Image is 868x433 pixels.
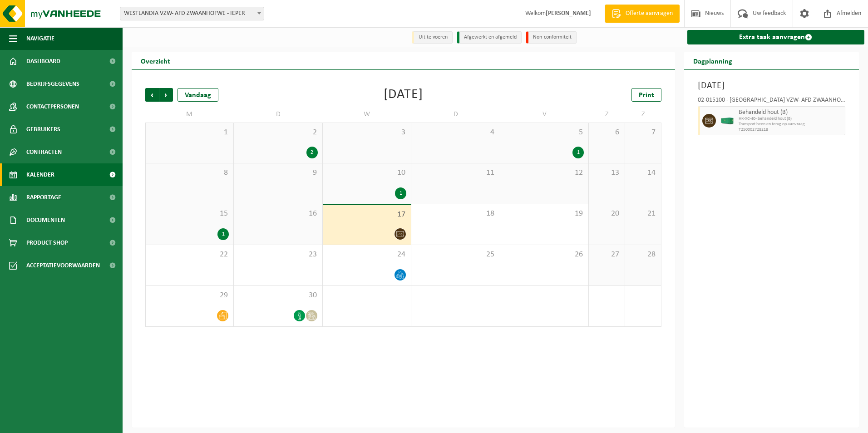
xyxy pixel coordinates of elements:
div: 1 [572,147,584,158]
td: Z [625,106,661,123]
span: Rapportage [26,186,61,209]
span: Product Shop [26,231,68,254]
span: Transport heen en terug op aanvraag [739,122,843,127]
li: Uit te voeren [412,31,453,44]
span: 18 [416,209,495,219]
span: Offerte aanvragen [623,9,675,18]
span: Documenten [26,209,65,231]
span: 27 [593,250,620,260]
span: 16 [238,209,317,219]
span: 5 [505,128,584,138]
span: Navigatie [26,27,54,50]
span: 26 [505,250,584,260]
span: 23 [238,250,317,260]
span: Print [639,92,654,99]
span: 12 [505,168,584,178]
td: D [234,106,322,123]
span: Contracten [26,141,62,163]
span: 17 [327,210,406,220]
span: Vorige [145,88,159,102]
span: 6 [593,128,620,138]
span: 24 [327,250,406,260]
span: 15 [150,209,229,219]
div: 1 [395,187,406,199]
li: Non-conformiteit [526,31,577,44]
strong: [PERSON_NAME] [546,10,591,17]
td: W [323,106,411,123]
div: 2 [306,147,318,158]
h2: Overzicht [132,52,179,69]
img: HK-XC-40-GN-00 [720,118,734,124]
span: 13 [593,168,620,178]
span: 28 [630,250,656,260]
a: Offerte aanvragen [605,5,680,23]
div: 02-015100 - [GEOGRAPHIC_DATA] VZW- AFD ZWAANHOFWE - IEPER [698,97,846,106]
div: 1 [217,228,229,240]
span: 3 [327,128,406,138]
span: Gebruikers [26,118,60,141]
span: 1 [150,128,229,138]
span: WESTLANDIA VZW- AFD ZWAANHOFWE - IEPER [120,7,264,20]
span: 2 [238,128,317,138]
span: HK-XC-40- behandeld hout (B) [739,116,843,122]
td: Z [589,106,625,123]
span: Bedrijfsgegevens [26,73,79,95]
span: 8 [150,168,229,178]
span: Contactpersonen [26,95,79,118]
li: Afgewerkt en afgemeld [457,31,522,44]
h3: [DATE] [698,79,846,93]
span: 20 [593,209,620,219]
span: 9 [238,168,317,178]
td: V [500,106,589,123]
span: Kalender [26,163,54,186]
span: Volgende [159,88,173,102]
h2: Dagplanning [684,52,741,69]
a: Print [631,88,661,102]
span: 30 [238,290,317,300]
span: 29 [150,290,229,300]
span: 4 [416,128,495,138]
a: Extra taak aanvragen [687,30,865,44]
span: 19 [505,209,584,219]
span: 22 [150,250,229,260]
span: WESTLANDIA VZW- AFD ZWAANHOFWE - IEPER [120,7,264,20]
span: 11 [416,168,495,178]
td: M [145,106,234,123]
span: T250002728218 [739,127,843,133]
div: [DATE] [384,88,423,102]
td: D [411,106,500,123]
div: Vandaag [178,88,218,102]
span: Dashboard [26,50,60,73]
span: 21 [630,209,656,219]
span: Behandeld hout (B) [739,109,843,116]
span: 14 [630,168,656,178]
span: 7 [630,128,656,138]
span: Acceptatievoorwaarden [26,254,100,277]
span: 10 [327,168,406,178]
span: 25 [416,250,495,260]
